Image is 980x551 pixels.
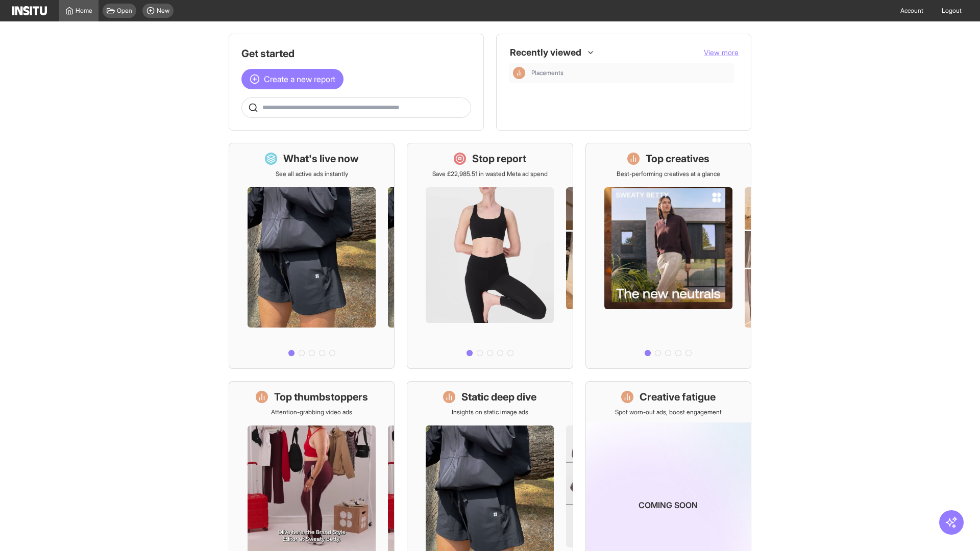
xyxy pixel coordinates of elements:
[241,69,344,89] button: Create a new report
[461,390,536,404] h1: Static deep dive
[12,6,47,15] img: Logo
[271,408,352,416] p: Attention-grabbing video ads
[617,170,720,178] p: Best-performing creatives at a glance
[585,143,751,369] a: Top creativesBest-performing creatives at a glance
[407,143,573,369] a: Stop reportSave £22,985.51 in wasted Meta ad spend
[274,390,368,404] h1: Top thumbstoppers
[264,73,335,85] span: Create a new report
[432,170,548,178] p: Save £22,985.51 in wasted Meta ad spend
[157,7,169,15] span: New
[531,69,730,77] span: Placements
[704,47,739,58] button: View more
[276,170,348,178] p: See all active ads instantly
[513,67,525,79] div: Insights
[229,143,395,369] a: What's live nowSee all active ads instantly
[704,48,739,57] span: View more
[241,46,471,61] h1: Get started
[472,152,526,166] h1: Stop report
[452,408,528,416] p: Insights on static image ads
[531,69,563,77] span: Placements
[117,7,132,15] span: Open
[283,152,359,166] h1: What's live now
[646,152,709,166] h1: Top creatives
[76,7,92,15] span: Home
